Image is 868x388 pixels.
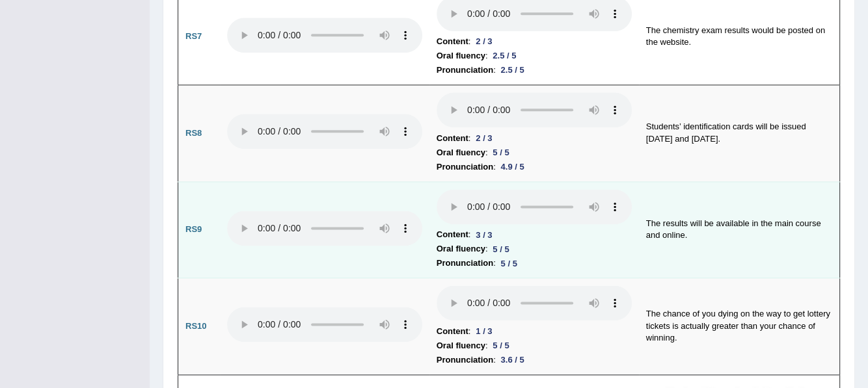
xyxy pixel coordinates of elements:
[639,278,840,375] td: The chance of you dying on the way to get lottery tickets is actually greater than your chance of...
[185,128,202,138] b: RS8
[437,63,493,77] b: Pronunciation
[437,49,632,63] li: :
[470,228,497,242] div: 3 / 3
[496,160,530,174] div: 4.9 / 5
[437,256,493,270] b: Pronunciation
[437,160,632,174] li: :
[496,257,522,270] div: 5 / 5
[437,146,485,160] b: Oral fluency
[487,339,514,352] div: 5 / 5
[185,321,207,331] b: RS10
[470,34,497,48] div: 2 / 3
[437,256,632,270] li: :
[437,34,632,49] li: :
[437,339,485,353] b: Oral fluency
[437,160,493,174] b: Pronunciation
[487,49,521,62] div: 2.5 / 5
[437,339,632,353] li: :
[487,242,514,256] div: 5 / 5
[437,227,468,242] b: Content
[496,63,530,77] div: 2.5 / 5
[437,63,632,77] li: :
[437,49,485,63] b: Oral fluency
[185,31,202,41] b: RS7
[496,353,530,367] div: 3.6 / 5
[437,131,468,146] b: Content
[437,227,632,242] li: :
[437,34,468,49] b: Content
[437,324,632,339] li: :
[437,131,632,146] li: :
[487,146,514,159] div: 5 / 5
[639,181,840,278] td: The results will be available in the main course and online.
[470,131,497,145] div: 2 / 3
[437,324,468,339] b: Content
[639,85,840,182] td: Students’ identification cards will be issued [DATE] and [DATE].
[437,146,632,160] li: :
[437,353,632,367] li: :
[470,324,497,338] div: 1 / 3
[185,224,202,234] b: RS9
[437,242,632,256] li: :
[437,242,485,256] b: Oral fluency
[437,353,493,367] b: Pronunciation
